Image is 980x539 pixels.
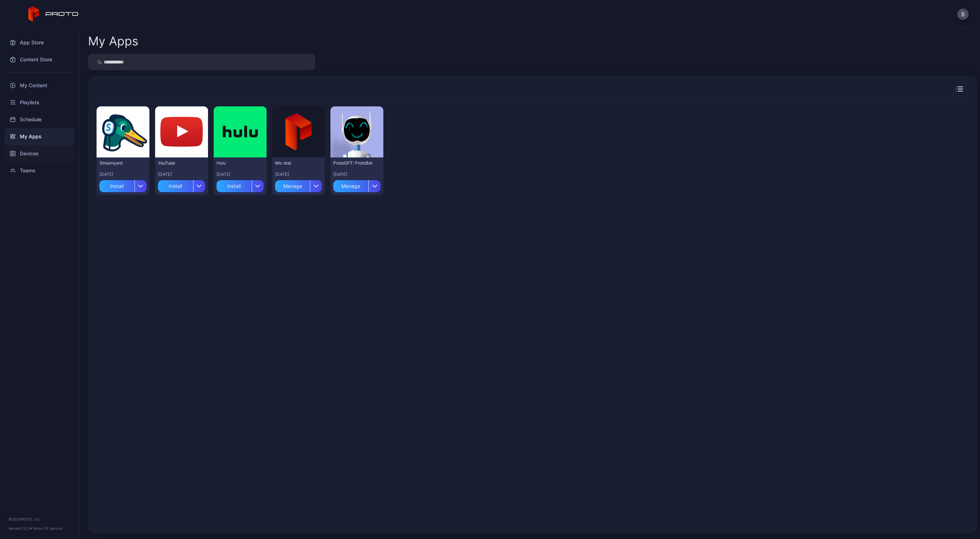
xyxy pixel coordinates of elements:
[217,177,264,192] button: Install
[275,177,322,192] button: Manage
[333,172,380,177] div: [DATE]
[9,516,71,522] div: © 2025 PROTO, Inc.
[4,162,75,179] a: Teams
[275,172,322,177] div: [DATE]
[99,172,147,177] div: [DATE]
[4,77,75,94] a: My Content
[158,172,205,177] div: [DATE]
[333,160,372,166] div: ProtoGPT: ProtoBot
[4,34,75,51] a: App Store
[158,180,193,192] div: Install
[333,177,380,192] button: Manage
[4,128,75,145] a: My Apps
[158,177,205,192] button: Install
[217,160,256,166] div: Hulu
[99,160,138,166] div: Streamyard
[4,51,75,68] a: Content Store
[99,177,147,192] button: Install
[158,160,197,166] div: YouTube
[99,180,135,192] div: Install
[4,145,75,162] a: Devices
[957,9,969,20] button: B
[217,180,252,192] div: Install
[275,180,310,192] div: Manage
[33,526,62,530] a: Terms Of Service
[333,180,368,192] div: Manage
[4,111,75,128] a: Schedule
[88,35,138,47] div: My Apps
[4,94,75,111] a: Playlists
[275,160,314,166] div: Mic test
[217,172,264,177] div: [DATE]
[9,526,33,530] span: Version 1.12.0 •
